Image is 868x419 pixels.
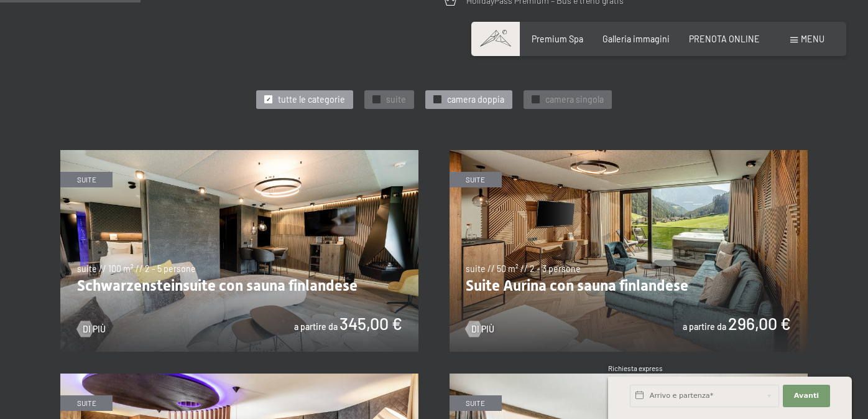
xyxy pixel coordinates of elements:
[466,323,494,336] a: Di più
[60,374,418,380] a: Romantic Suite con biosauna
[801,34,824,44] span: Menu
[533,96,538,103] span: ✓
[608,364,663,372] span: Richiesta express
[794,391,819,401] span: Avanti
[60,150,418,157] a: Schwarzensteinsuite con sauna finlandese
[374,96,379,103] span: ✓
[783,385,830,407] button: Avanti
[83,323,106,336] span: Di più
[266,96,271,103] span: ✓
[532,34,583,44] a: Premium Spa
[471,323,494,336] span: Di più
[77,323,106,336] a: Di più
[689,34,760,44] a: PRENOTA ONLINE
[545,93,604,106] span: camera singola
[450,374,808,380] a: Chaletsuite con biosauna
[450,150,808,157] a: Suite Aurina con sauna finlandese
[435,96,440,103] span: ✓
[386,93,406,106] span: suite
[603,34,670,44] a: Galleria immagini
[60,150,418,352] img: Schwarzensteinsuite con sauna finlandese
[278,93,345,106] span: tutte le categorie
[447,93,504,106] span: camera doppia
[450,150,808,352] img: Suite Aurina con sauna finlandese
